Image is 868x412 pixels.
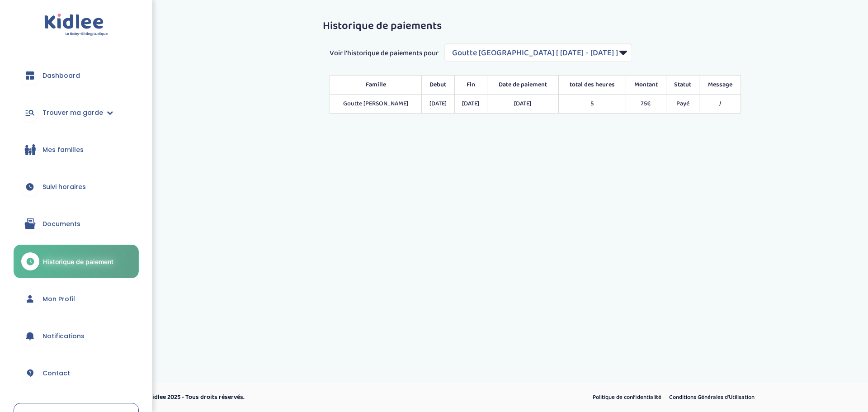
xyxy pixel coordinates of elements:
[590,392,665,403] a: Politique de confidentialité
[323,20,748,32] h3: Historique de paiements
[14,283,139,315] a: Mon Profil
[42,219,80,229] span: Documents
[626,95,666,114] td: 75€
[558,76,626,95] th: total des heures
[666,392,758,403] a: Conditions Générales d’Utilisation
[699,95,741,114] td: /
[666,76,699,95] th: Statut
[558,95,626,114] td: 5
[43,257,113,266] span: Historique de paiement
[330,95,422,114] td: Goutte [PERSON_NAME]
[14,208,139,240] a: Documents
[42,182,86,192] span: Suivi horaires
[626,76,666,95] th: Montant
[14,245,139,278] a: Historique de paiement
[14,357,139,389] a: Contact
[42,108,103,118] span: Trouver ma garde
[42,369,70,378] span: Contact
[487,95,558,114] td: [DATE]
[143,393,472,402] p: © Kidlee 2025 - Tous droits réservés.
[44,14,108,37] img: logo.svg
[330,48,439,59] span: Voir l'historique de paiements pour
[422,95,455,114] td: [DATE]
[699,76,741,95] th: Message
[454,95,487,114] td: [DATE]
[14,170,139,203] a: Suivi horaires
[42,71,80,81] span: Dashboard
[42,331,85,341] span: Notifications
[14,96,139,129] a: Trouver ma garde
[42,294,75,304] span: Mon Profil
[330,76,422,95] th: Famille
[666,95,699,114] td: Payé
[454,76,487,95] th: Fin
[487,76,558,95] th: Date de paiement
[42,145,84,155] span: Mes familles
[14,320,139,352] a: Notifications
[14,59,139,92] a: Dashboard
[422,76,455,95] th: Debut
[14,133,139,166] a: Mes familles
